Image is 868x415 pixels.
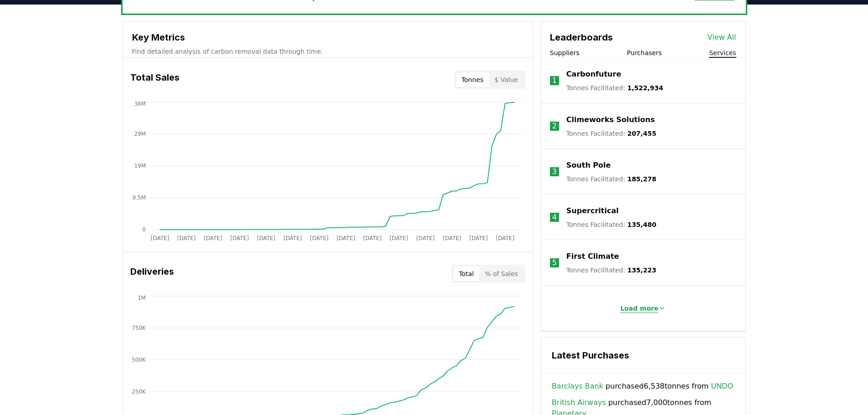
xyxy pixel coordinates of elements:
[552,381,733,392] span: purchased 6,538 tonnes from
[709,48,736,57] button: Services
[132,389,146,395] tspan: 250K
[711,381,733,392] a: UNDO
[627,266,657,274] span: 135,223
[456,72,489,87] button: Tonnes
[566,205,619,216] a: Supercritical
[566,69,621,80] a: Carbonfuture
[132,31,524,44] h3: Key Metrics
[627,48,662,57] button: Purchasers
[613,299,673,318] button: Load more
[134,131,146,137] tspan: 29M
[552,212,557,223] p: 4
[453,266,479,281] button: Total
[132,325,146,331] tspan: 750K
[566,174,657,184] p: Tonnes Facilitated :
[566,160,611,171] a: South Pole
[566,129,657,138] p: Tonnes Facilitated :
[566,83,663,92] p: Tonnes Facilitated :
[552,381,603,392] a: Barclays Bank
[708,32,736,43] a: View All
[310,235,329,241] tspan: [DATE]
[496,235,514,241] tspan: [DATE]
[142,226,146,233] tspan: 0
[552,75,557,86] p: 1
[132,195,145,201] tspan: 9.5M
[552,397,606,408] a: British Airways
[230,235,249,241] tspan: [DATE]
[138,295,146,301] tspan: 1M
[479,266,524,281] button: % of Sales
[132,357,146,363] tspan: 500K
[627,130,657,137] span: 207,455
[442,235,461,241] tspan: [DATE]
[620,304,658,313] p: Load more
[552,121,557,132] p: 2
[489,72,524,87] button: $ Value
[390,235,408,241] tspan: [DATE]
[150,235,169,241] tspan: [DATE]
[130,265,174,283] h3: Deliveries
[566,220,657,229] p: Tonnes Facilitated :
[566,251,619,262] a: First Climate
[177,235,195,241] tspan: [DATE]
[550,31,613,44] h3: Leaderboards
[257,235,275,241] tspan: [DATE]
[416,235,435,241] tspan: [DATE]
[363,235,381,241] tspan: [DATE]
[566,114,655,125] a: Climeworks Solutions
[627,221,657,228] span: 135,480
[566,266,657,275] p: Tonnes Facilitated :
[469,235,488,241] tspan: [DATE]
[550,48,580,57] button: Suppliers
[336,235,355,241] tspan: [DATE]
[204,235,222,241] tspan: [DATE]
[552,257,557,268] p: 5
[552,348,734,362] h3: Latest Purchases
[132,47,524,56] p: Find detailed analysis of carbon removal data through time.
[627,84,663,92] span: 1,522,934
[552,166,557,177] p: 3
[134,101,146,107] tspan: 38M
[130,71,180,89] h3: Total Sales
[134,163,146,169] tspan: 19M
[283,235,302,241] tspan: [DATE]
[627,175,657,183] span: 185,278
